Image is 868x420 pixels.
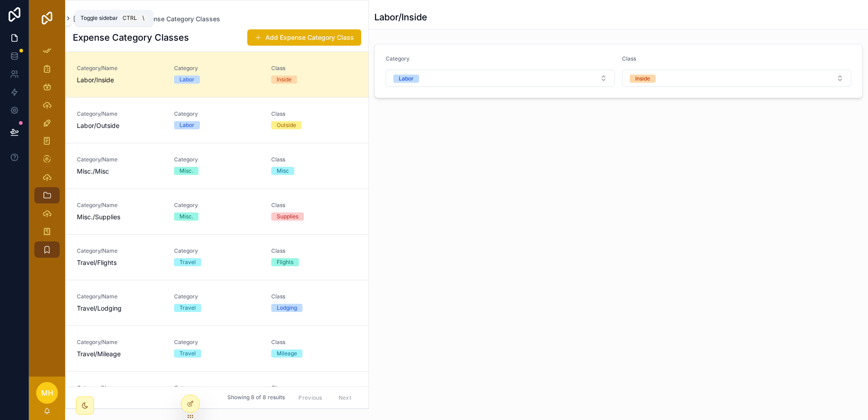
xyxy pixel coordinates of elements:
[635,75,650,83] div: Inside
[277,349,297,358] div: Mileage
[174,247,260,255] span: Category
[179,121,194,129] div: Labor
[386,55,410,62] span: Category
[271,156,358,163] span: Class
[247,29,361,46] button: Add Expense Category Class
[66,97,368,143] a: Category/NameLabor/OutsideCategoryLaborClassOutside
[66,371,368,417] a: Category/NameTravel/OtherCategoryTravelClassOther
[277,304,297,312] div: Lodging
[386,70,615,87] button: Select Button
[271,339,358,346] span: Class
[66,326,368,371] a: Category/NameTravel/MileageCategoryTravelClassMileage
[77,110,163,118] span: Category/Name
[77,304,163,313] span: Travel/Lodging
[174,293,260,300] span: Category
[80,14,118,22] span: Toggle sidebar
[77,202,163,209] span: Category/Name
[66,143,368,189] a: Category/NameMisc./MiscCategoryMisc.ClassMisc
[399,75,414,83] div: Labor
[271,202,358,209] span: Class
[77,167,163,176] span: Misc./Misc
[77,258,163,267] span: Travel/Flights
[271,384,358,392] span: Class
[77,156,163,163] span: Category/Name
[277,76,292,84] div: Inside
[271,65,358,72] span: Class
[174,110,260,118] span: Category
[271,110,358,118] span: Class
[179,212,193,221] div: Misc.
[29,36,65,269] div: scrollable content
[140,14,147,22] span: \
[77,121,163,130] span: Labor/Outside
[179,349,196,358] div: Travel
[227,394,285,401] span: Showing 8 of 8 results
[77,76,163,85] span: Labor/Inside
[77,65,163,72] span: Category/Name
[277,167,289,175] div: Misc
[174,339,260,346] span: Category
[139,14,220,24] a: Expense Category Classes
[122,14,138,23] span: Ctrl
[77,247,163,255] span: Category/Name
[40,11,54,25] img: App logo
[179,258,196,266] div: Travel
[77,349,163,359] span: Travel/Mileage
[277,212,298,221] div: Supplies
[174,65,260,72] span: Category
[622,55,636,62] span: Class
[73,14,130,24] a: Support Tables
[622,70,851,87] button: Select Button
[66,280,368,326] a: Category/NameTravel/LodgingCategoryTravelClassLodging
[73,31,189,44] h1: Expense Category Classes
[277,258,293,266] div: Flights
[277,121,296,129] div: Outside
[77,293,163,300] span: Category/Name
[77,212,163,222] span: Misc./Supplies
[174,202,260,209] span: Category
[374,11,427,24] h1: Labor/Inside
[66,234,368,280] a: Category/NameTravel/FlightsCategoryTravelClassFlights
[77,384,163,392] span: Category/Name
[41,387,53,398] span: MH
[77,339,163,346] span: Category/Name
[174,384,260,392] span: Category
[174,156,260,163] span: Category
[271,247,358,255] span: Class
[179,167,193,175] div: Misc.
[66,189,368,234] a: Category/NameMisc./SuppliesCategoryMisc.ClassSupplies
[179,304,196,312] div: Travel
[66,52,368,97] a: Category/NameLabor/InsideCategoryLaborClassInside
[271,293,358,300] span: Class
[179,76,194,84] div: Labor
